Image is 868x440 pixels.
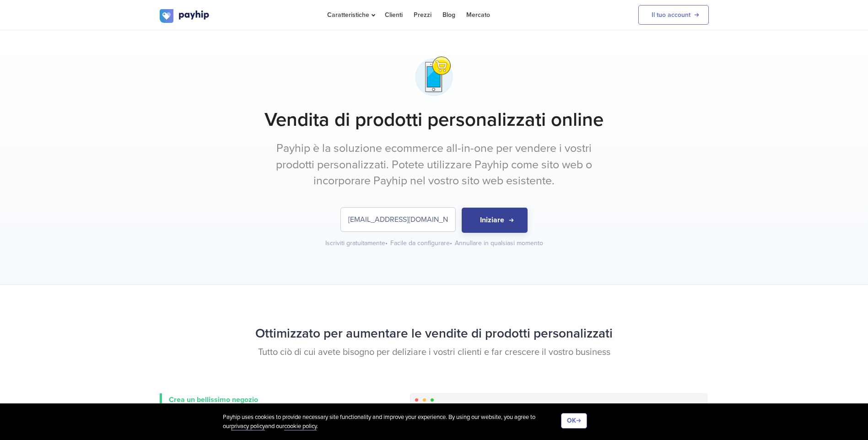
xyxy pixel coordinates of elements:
input: Inserire l'indirizzo e-mail [341,208,455,231]
h1: Vendita di prodotti personalizzati online [160,108,709,131]
span: Crea un bellissimo negozio [169,395,258,404]
div: Payhip uses cookies to provide necessary site functionality and improve your experience. By using... [223,413,561,431]
a: Il tuo account [638,5,709,25]
button: Iniziare [462,208,528,233]
div: Iscriviti gratuitamente [325,239,388,248]
span: Caratteristiche [327,11,374,19]
a: cookie policy [284,423,317,430]
span: • [450,239,452,247]
a: privacy policy [231,423,265,430]
img: phone-app-shop-1-gjgog5l6q35667je1tgaw7.png [411,53,457,99]
img: logo.svg [160,9,210,23]
p: Payhip è la soluzione ecommerce all-in-one per vendere i vostri prodotti personalizzati. Potete u... [263,140,606,189]
h2: Ottimizzato per aumentare le vendite di prodotti personalizzati [160,322,709,346]
p: Tutto ciò di cui avete bisogno per deliziare i vostri clienti e far crescere il vostro business [160,346,709,359]
span: • [385,239,388,247]
div: Annullare in qualsiasi momento [455,239,543,248]
a: Crea un bellissimo negozio I clienti avranno un'esperienza meravigliosa indipendentemente dal fat... [160,393,343,439]
button: OK [561,413,587,429]
div: Facile da configurare [390,239,453,248]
